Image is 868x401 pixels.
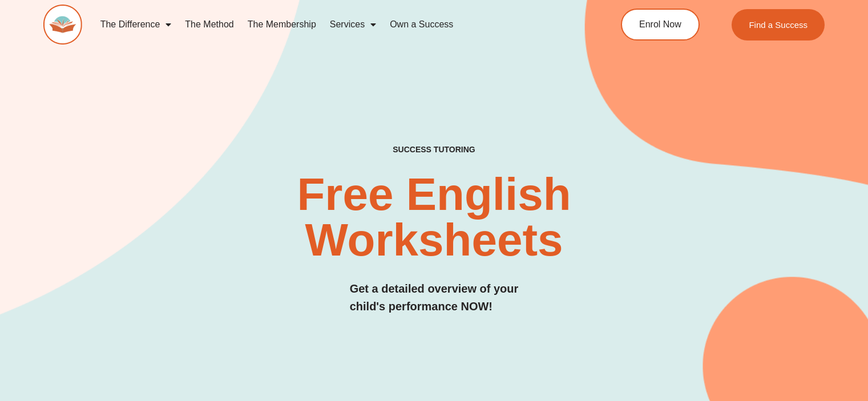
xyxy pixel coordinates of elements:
[749,21,808,29] span: Find a Success
[241,11,323,38] a: The Membership
[621,9,700,40] a: Enrol Now
[94,11,576,38] nav: Menu
[94,11,179,38] a: The Difference
[178,11,240,38] a: The Method
[732,9,825,40] a: Find a Success
[323,11,383,38] a: Services
[639,20,681,29] span: Enrol Now
[318,145,550,155] h4: SUCCESS TUTORING​
[383,11,460,38] a: Own a Success
[350,280,519,315] h3: Get a detailed overview of your child's performance NOW!
[176,172,692,263] h2: Free English Worksheets​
